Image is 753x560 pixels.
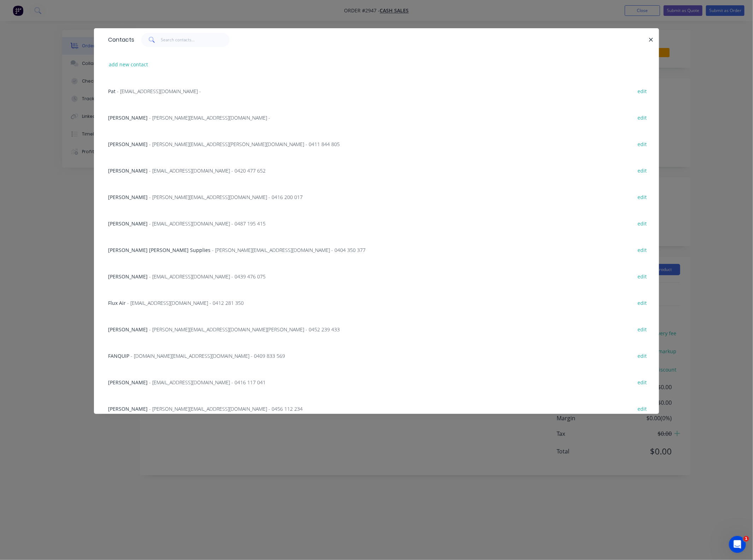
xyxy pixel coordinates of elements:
[634,245,651,254] button: edit
[127,300,244,306] span: - [EMAIL_ADDRESS][DOMAIN_NAME] - 0412 281 350
[117,88,201,95] span: - [EMAIL_ADDRESS][DOMAIN_NAME] -
[149,220,266,227] span: - [EMAIL_ADDRESS][DOMAIN_NAME] - 0487 195 415
[149,114,270,121] span: - [PERSON_NAME][EMAIL_ADDRESS][DOMAIN_NAME] -
[108,194,148,200] span: [PERSON_NAME]
[729,536,746,553] iframe: Intercom live chat
[108,405,148,412] span: [PERSON_NAME]
[149,273,266,280] span: - [EMAIL_ADDRESS][DOMAIN_NAME] - 0439 476 075
[743,536,749,542] span: 1
[108,273,148,280] span: [PERSON_NAME]
[108,141,148,147] span: [PERSON_NAME]
[634,192,651,201] button: edit
[634,113,651,122] button: edit
[634,404,651,413] button: edit
[149,379,266,386] span: - [EMAIL_ADDRESS][DOMAIN_NAME] - 0416 117 041
[108,167,148,174] span: [PERSON_NAME]
[149,326,340,333] span: - [PERSON_NAME][EMAIL_ADDRESS][DOMAIN_NAME][PERSON_NAME] - 0452 239 433
[634,377,651,387] button: edit
[149,167,266,174] span: - [EMAIL_ADDRESS][DOMAIN_NAME] - 0420 477 652
[634,218,651,228] button: edit
[108,114,148,121] span: [PERSON_NAME]
[634,324,651,334] button: edit
[108,379,148,386] span: [PERSON_NAME]
[161,33,230,47] input: Search contacts...
[108,300,126,306] span: Flux Air
[634,139,651,149] button: edit
[149,405,303,412] span: - [PERSON_NAME][EMAIL_ADDRESS][DOMAIN_NAME] - 0456 112 234
[131,353,285,359] span: - [DOMAIN_NAME][EMAIL_ADDRESS][DOMAIN_NAME] - 0409 833 569
[634,298,651,307] button: edit
[634,165,651,175] button: edit
[634,271,651,281] button: edit
[108,220,148,227] span: [PERSON_NAME]
[108,88,115,95] span: Pat
[149,141,340,147] span: - [PERSON_NAME][EMAIL_ADDRESS][PERSON_NAME][DOMAIN_NAME] - 0411 844 805
[108,353,129,359] span: FANQUIP
[108,326,148,333] span: [PERSON_NAME]
[634,86,651,96] button: edit
[634,351,651,360] button: edit
[105,29,134,51] div: Contacts
[108,247,211,253] span: [PERSON_NAME] [PERSON_NAME] Supplies
[105,60,152,69] button: add new contact
[149,194,303,200] span: - [PERSON_NAME][EMAIL_ADDRESS][DOMAIN_NAME] - 0416 200 017
[212,247,366,253] span: - [PERSON_NAME][EMAIL_ADDRESS][DOMAIN_NAME] - 0404 350 377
